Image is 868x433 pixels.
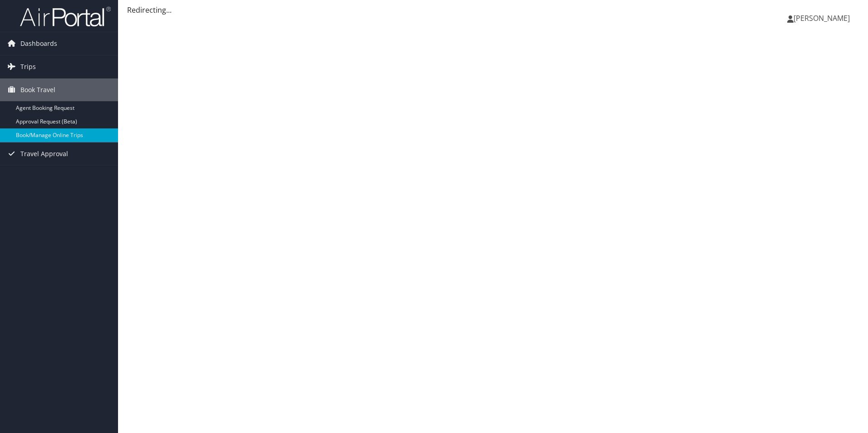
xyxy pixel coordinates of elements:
[794,13,850,23] span: [PERSON_NAME]
[20,79,55,101] span: Book Travel
[20,143,68,165] span: Travel Approval
[787,5,859,32] a: [PERSON_NAME]
[20,55,36,78] span: Trips
[20,32,57,55] span: Dashboards
[127,5,859,15] div: Redirecting...
[20,6,111,27] img: airportal-logo.png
